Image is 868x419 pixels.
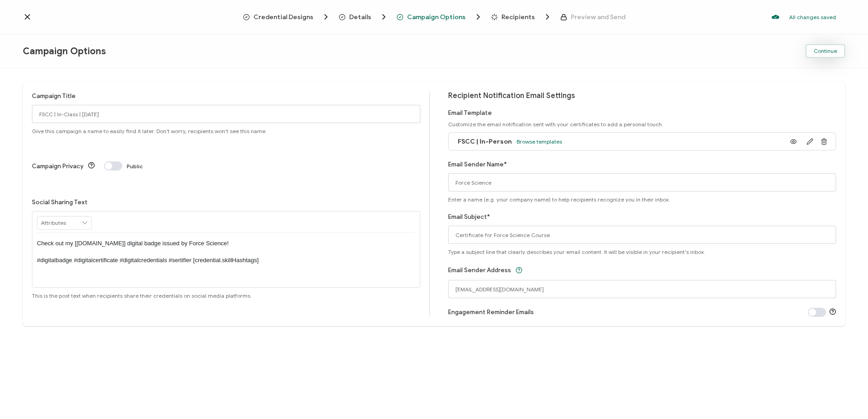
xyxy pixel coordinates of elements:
[32,128,267,134] span: Give this campaign a name to easily find it later. Don't worry, recipients won't see this name.
[448,248,705,255] span: Type a subject line that clearly describes your email content. It will be visible in your recipie...
[349,14,371,21] span: Details
[458,138,512,145] span: FSCC | In-Person
[448,161,507,168] label: Email Sender Name*
[571,14,625,21] span: Preview and Send
[789,14,836,21] p: All changes saved
[448,309,534,316] label: Engagement Reminder Emails
[448,213,490,220] label: Email Subject*
[243,12,331,21] span: Credential Designs
[32,105,420,123] input: Campaign Options
[253,14,313,21] span: Credential Designs
[32,292,252,299] span: This is the post text when recipients share their credentials on social media platforms.
[37,217,91,229] input: Attributes
[560,14,625,21] span: Preview and Send
[32,163,83,170] label: Campaign Privacy
[814,48,837,54] span: Continue
[501,14,535,21] span: Recipients
[397,12,483,21] span: Campaign Options
[23,46,106,57] span: Campaign Options
[822,375,868,419] iframe: Chat Widget
[448,280,837,298] input: verified@certificate.forcescience.com
[448,267,511,274] label: Email Sender Address
[806,44,845,58] button: Continue
[448,196,670,203] span: Enter a name (e.g. your company name) to help recipients recognize you in their inbox.
[407,14,465,21] span: Campaign Options
[448,109,492,116] label: Email Template
[517,138,562,145] span: Browse templates
[448,173,837,191] input: Name
[32,199,88,206] label: Social Sharing Text
[32,93,76,99] label: Campaign Title
[448,91,575,100] span: Recipient Notification Email Settings
[448,121,663,128] span: Customize the email notification sent with your certificates to add a personal touch.
[37,239,415,264] p: Check out my [[DOMAIN_NAME]] digital badge issued by Force Science! #digitalbadge #digitalcertifi...
[127,163,143,170] span: Public
[243,12,625,21] div: Breadcrumb
[339,12,388,21] span: Details
[491,12,552,21] span: Recipients
[448,226,837,244] input: Subject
